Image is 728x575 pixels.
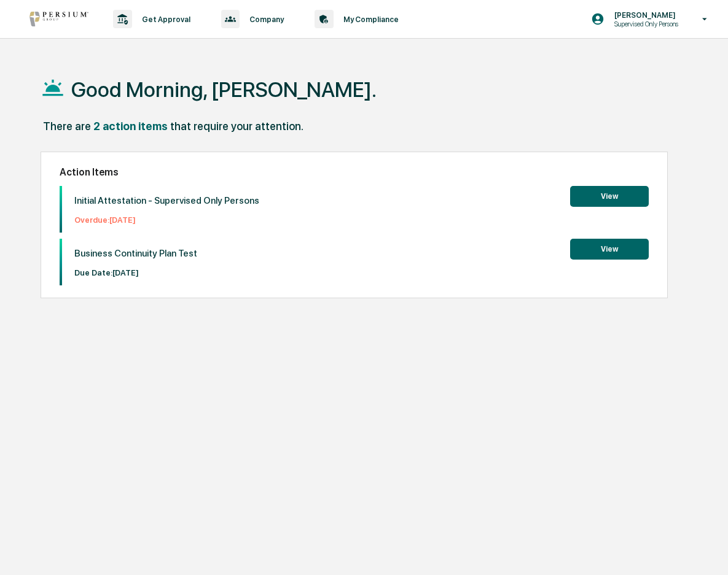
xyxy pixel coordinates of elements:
p: Initial Attestation - Supervised Only Persons [74,195,259,206]
div: 2 action items [93,120,168,133]
button: View [570,239,649,260]
p: Company [240,15,290,24]
img: logo [29,12,88,26]
div: that require your attention. [170,120,303,133]
div: There are [43,120,91,133]
a: View [570,190,649,201]
button: View [570,186,649,207]
p: Get Approval [132,15,197,24]
p: My Compliance [334,15,405,24]
p: Supervised Only Persons [605,20,684,28]
h2: Action Items [60,166,649,178]
p: [PERSON_NAME] [605,10,684,20]
p: Due Date: [DATE] [74,268,197,277]
h1: Good Morning, [PERSON_NAME]. [71,77,377,102]
p: Business Continuity Plan Test [74,248,197,259]
a: View [570,242,649,254]
p: Overdue: [DATE] [74,215,259,225]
